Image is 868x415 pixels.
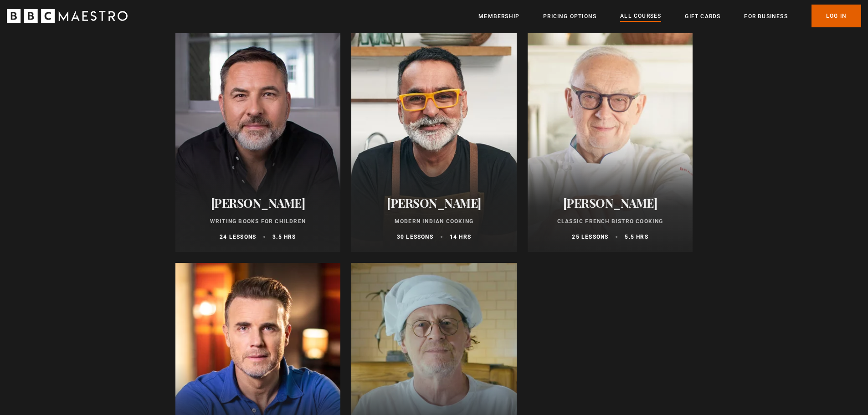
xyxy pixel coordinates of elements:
[362,217,506,225] p: Modern Indian Cooking
[625,233,648,241] p: 5.5 hrs
[175,33,341,252] a: [PERSON_NAME] Writing Books for Children 24 lessons 3.5 hrs
[272,233,296,241] p: 3.5 hrs
[478,12,519,21] a: Membership
[450,233,471,241] p: 14 hrs
[572,233,608,241] p: 25 lessons
[685,12,720,21] a: Gift Cards
[539,217,682,225] p: Classic French Bistro Cooking
[351,33,517,252] a: [PERSON_NAME] Modern Indian Cooking 30 lessons 14 hrs
[528,33,693,252] a: [PERSON_NAME] Classic French Bistro Cooking 25 lessons 5.5 hrs
[812,5,861,27] a: Log In
[543,12,596,21] a: Pricing Options
[220,233,256,241] p: 24 lessons
[186,196,330,210] h2: [PERSON_NAME]
[478,5,861,27] nav: Primary
[7,9,128,23] svg: BBC Maestro
[539,196,682,210] h2: [PERSON_NAME]
[186,217,330,225] p: Writing Books for Children
[397,233,433,241] p: 30 lessons
[362,196,506,210] h2: [PERSON_NAME]
[620,11,661,21] a: All Courses
[744,12,787,21] a: For business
